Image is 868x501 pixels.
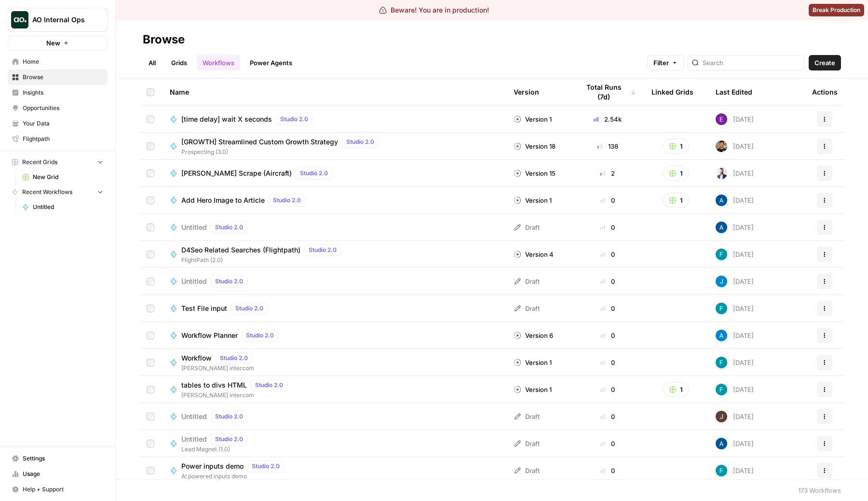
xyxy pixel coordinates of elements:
span: Prospecting (3.0) [181,148,382,156]
a: Browse [8,70,108,85]
div: [DATE] [716,357,754,368]
div: Browse [143,32,185,47]
img: he81ibor8lsei4p3qvg4ugbvimgp [716,438,727,449]
div: Version 18 [514,141,556,151]
a: WorkflowStudio 2.0[PERSON_NAME] intercom [170,352,498,373]
button: 1 [663,139,689,154]
div: Name [170,79,498,105]
span: [PERSON_NAME] Scrape (Aircraft) [181,168,292,178]
span: Flightpath [23,135,103,143]
a: Your Data [8,116,108,131]
span: Studio 2.0 [255,381,283,390]
a: Opportunities [8,100,108,116]
div: 0 [579,466,636,475]
div: Draft [514,466,540,475]
span: Untitled [181,412,207,421]
div: Actions [812,79,838,105]
div: Draft [514,223,540,232]
span: Studio 2.0 [300,169,328,178]
div: Draft [514,412,540,421]
span: AO Internal Ops [32,15,91,25]
a: Settings [8,451,108,466]
span: D4Seo Related Searches (Flightpath) [181,245,300,255]
div: 138 [579,141,636,151]
a: Untitled [18,199,108,215]
div: Beware! You are in production! [379,5,489,15]
img: w6h4euusfoa7171vz6jrctgb7wlt [716,411,727,422]
div: [DATE] [716,167,754,179]
span: Studio 2.0 [215,435,243,444]
img: tb834r7wcu795hwbtepf06oxpmnl [716,113,727,125]
div: Version 15 [514,168,556,178]
span: Studio 2.0 [235,304,263,313]
a: Grids [165,55,193,70]
div: [DATE] [716,411,754,422]
div: 0 [579,195,636,205]
div: 2.54k [579,114,636,124]
a: Insights [8,85,108,100]
a: [GROWTH] Streamlined Custom Growth StrategyStudio 2.0Prospecting (3.0) [170,136,498,156]
div: 0 [579,358,636,367]
span: [time delay] wait X seconds [181,114,272,124]
img: 9jx7mcr4ixhpj047cl9iju68ah1c [716,167,727,179]
a: Power inputs demoStudio 2.0AI powered inputs demo [170,460,498,481]
span: Settings [23,454,103,463]
span: [PERSON_NAME] intercom [181,364,256,373]
img: 3qwd99qm5jrkms79koxglshcff0m [716,357,727,368]
span: Untitled [181,277,207,286]
span: Studio 2.0 [309,246,337,254]
div: [DATE] [716,438,754,449]
div: Version 1 [514,195,552,205]
a: Test File inputStudio 2.0 [170,303,498,314]
span: Studio 2.0 [215,412,243,421]
button: Help + Support [8,482,108,497]
span: Studio 2.0 [246,331,274,340]
a: UntitledStudio 2.0Lead Magnet (1.0) [170,433,498,454]
a: UntitledStudio 2.0 [170,276,498,287]
div: Version 4 [514,250,554,259]
div: Draft [514,439,540,448]
div: [DATE] [716,249,754,260]
div: 0 [579,277,636,286]
div: 0 [579,250,636,259]
span: Studio 2.0 [280,115,308,124]
span: Create [814,58,835,68]
div: Linked Grids [651,79,693,105]
span: Break Production [813,6,860,14]
div: Version 6 [514,331,553,340]
span: Studio 2.0 [273,196,301,205]
a: Power Agents [244,55,298,70]
div: 0 [579,439,636,448]
a: Flightpath [8,131,108,147]
span: New [46,38,60,48]
span: Recent Grids [22,158,57,167]
span: Recent Workflows [22,188,72,196]
a: All [143,55,162,70]
a: Workflow PlannerStudio 2.0 [170,330,498,341]
a: Usage [8,466,108,482]
img: AO Internal Ops Logo [11,11,28,28]
img: 3qwd99qm5jrkms79koxglshcff0m [716,384,727,395]
span: [PERSON_NAME] intercom [181,391,291,400]
span: New Grid [33,173,103,181]
button: 1 [663,382,689,397]
div: [DATE] [716,140,754,152]
div: Version [514,79,539,105]
button: Recent Workflows [8,185,108,199]
div: Draft [514,304,540,313]
img: 36rz0nf6lyfqsoxlb67712aiq2cf [716,140,727,152]
span: Insights [23,88,103,97]
span: Usage [23,470,103,478]
a: Add Hero Image to ArticleStudio 2.0 [170,195,498,206]
img: he81ibor8lsei4p3qvg4ugbvimgp [716,222,727,233]
div: [DATE] [716,195,754,206]
span: tables to divs HTML [181,380,247,390]
div: [DATE] [716,113,754,125]
span: Help + Support [23,485,103,494]
img: o3cqybgnmipr355j8nz4zpq1mc6x [716,330,727,341]
img: z620ml7ie90s7uun3xptce9f0frp [716,276,727,287]
button: Recent Grids [8,155,108,169]
span: [GROWTH] Streamlined Custom Growth Strategy [181,137,338,147]
button: 1 [663,193,689,208]
div: 0 [579,412,636,421]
